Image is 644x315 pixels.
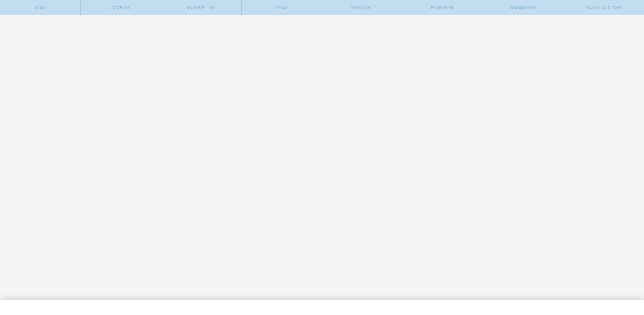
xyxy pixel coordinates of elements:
[351,5,373,10] span: Applicant
[585,5,622,10] span: Review and Sign
[511,5,536,10] span: Expediting
[431,5,454,10] span: Preparing
[111,5,130,10] span: Address
[34,5,46,10] span: Name
[187,5,215,10] span: Description
[275,5,288,10] span: Taxes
